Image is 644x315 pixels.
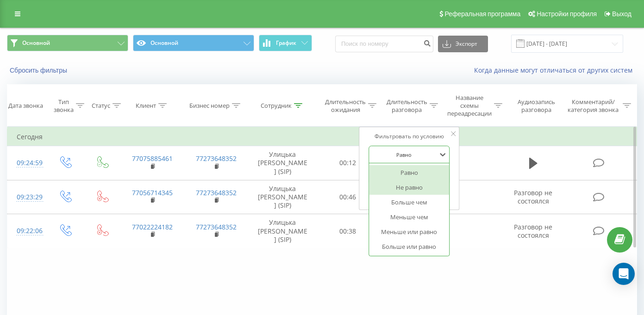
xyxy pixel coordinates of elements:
[537,10,597,18] span: Настройки профиля
[261,102,292,110] div: Сотрудник
[474,66,637,74] a: Когда данные могут отличаться от других систем
[325,98,366,114] div: Длительность ожидания
[512,98,561,114] div: Аудиозапись разговора
[22,39,50,47] span: Основной
[276,40,296,46] span: График
[132,222,173,231] a: 77022224182
[317,180,379,214] td: 00:46
[196,188,237,197] a: 77273648352
[369,132,450,141] div: Фильтровать по условию
[132,188,173,197] a: 77056714345
[136,102,156,110] div: Клиент
[196,222,237,231] a: 77273648352
[54,98,74,114] div: Тип звонка
[613,263,635,285] div: Open Intercom Messenger
[317,146,379,180] td: 00:12
[514,222,552,240] span: Разговор не состоялся
[444,10,520,18] span: Реферальная программа
[369,195,450,210] div: Больше чем
[369,165,450,180] div: Равно
[196,154,237,163] a: 77273648352
[248,180,317,214] td: Улицька [PERSON_NAME] (SIP)
[17,222,37,240] div: 09:22:06
[17,188,37,206] div: 09:23:29
[132,154,173,163] a: 77075885461
[566,98,620,114] div: Комментарий/категория звонка
[447,94,492,117] div: Название схемы переадресации
[369,224,450,239] div: Меньше или равно
[7,66,72,74] button: Сбросить фильтры
[133,35,254,51] button: Основной
[189,102,230,110] div: Бизнес номер
[369,239,450,254] div: Больше или равно
[7,128,637,146] td: Сегодня
[369,180,450,195] div: Не равно
[248,146,317,180] td: Улицька [PERSON_NAME] (SIP)
[7,35,128,51] button: Основной
[17,154,37,172] div: 09:24:59
[248,214,317,248] td: Улицька [PERSON_NAME] (SIP)
[259,35,312,51] button: График
[317,214,379,248] td: 00:38
[612,10,631,18] span: Выход
[514,188,552,205] span: Разговор не состоялся
[92,102,110,110] div: Статус
[335,36,433,52] input: Поиск по номеру
[369,210,450,224] div: Меньше чем
[8,102,43,110] div: Дата звонка
[438,36,488,52] button: Экспорт
[387,98,427,114] div: Длительность разговора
